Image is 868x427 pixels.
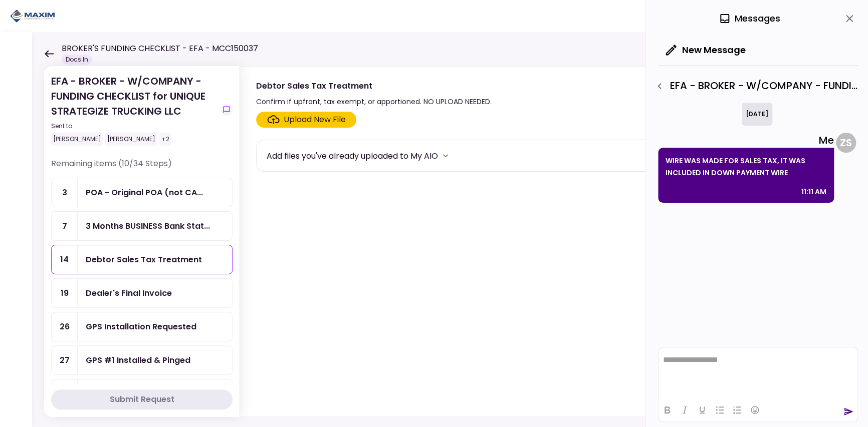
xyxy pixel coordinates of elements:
div: GPS Installation Requested [86,320,196,333]
div: [DATE] [742,103,772,126]
div: 27 [52,346,78,374]
div: Z S [836,133,856,153]
button: close [841,10,858,27]
div: 28 [52,379,78,408]
div: Docs In [62,55,92,65]
button: Emojis [746,403,763,417]
img: Partner icon [10,9,55,24]
button: show-messages [221,104,233,116]
div: Debtor Sales Tax TreatmentConfirm if upfront, tax exempt, or apportioned. NO UPLOAD NEEDED.show-m... [240,66,848,417]
div: Upload New File [284,114,346,126]
button: Underline [694,403,711,417]
div: Remaining items (10/34 Steps) [51,158,233,178]
div: Submit Request [110,393,174,405]
p: WIRE WAS MADE FOR SALES TAX, IT WAS INCLUDED IN DOWN PAYMENT WIRE [666,155,826,179]
div: EFA - BROKER - W/COMPANY - FUNDING CHECKLIST - Debtor Sales Tax Treatment [651,78,858,95]
button: Italic [676,403,693,417]
div: Add files you've already uploaded to My AIO [267,150,438,162]
button: Submit Request [51,389,233,409]
a: 73 Months BUSINESS Bank Statements [51,211,233,241]
h1: BROKER'S FUNDING CHECKLIST - EFA - MCC150037 [62,43,258,55]
iframe: Rich Text Area [659,347,857,398]
div: GPS #1 Installed & Pinged [86,354,190,366]
div: 3 [52,178,78,207]
div: POA - Original POA (not CA or GA) [86,186,203,199]
div: Debtor Sales Tax Treatment [86,253,202,266]
a: 19Dealer's Final Invoice [51,278,233,308]
div: EFA - BROKER - W/COMPANY - FUNDING CHECKLIST for UNIQUE STRATEGIZE TRUCKING LLC [51,74,216,146]
a: 3POA - Original POA (not CA or GA) [51,178,233,207]
div: +2 [159,133,171,146]
div: Messages [719,11,780,26]
a: 27GPS #1 Installed & Pinged [51,345,233,375]
button: send [843,406,853,416]
div: 11:11 AM [801,186,826,198]
a: 26GPS Installation Requested [51,312,233,341]
button: Bullet list [711,403,728,417]
span: Click here to upload the required document [256,112,356,128]
button: New Message [658,37,754,63]
button: more [438,148,453,163]
button: Numbered list [729,403,746,417]
div: 3 Months BUSINESS Bank Statements [86,220,210,232]
div: Dealer's Final Invoice [86,287,172,299]
div: 14 [52,245,78,274]
button: Bold [659,403,676,417]
div: 19 [52,279,78,307]
div: Me [658,133,834,148]
div: 26 [52,312,78,341]
div: [PERSON_NAME] [51,133,103,146]
a: 28GPS #2 Installed & Pinged [51,379,233,408]
div: Confirm if upfront, tax exempt, or apportioned. NO UPLOAD NEEDED. [256,96,492,108]
div: Debtor Sales Tax Treatment [256,80,492,92]
div: Sent to: [51,122,216,131]
div: 7 [52,212,78,240]
a: 14Debtor Sales Tax Treatment [51,245,233,274]
div: [PERSON_NAME] [105,133,157,146]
